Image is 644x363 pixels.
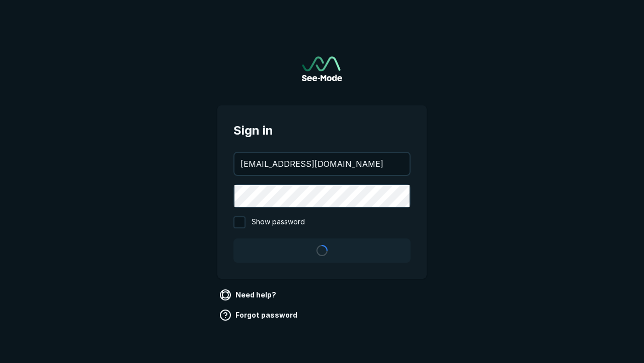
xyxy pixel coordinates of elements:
a: Need help? [217,287,280,303]
img: See-Mode Logo [302,56,342,81]
span: Sign in [233,122,411,140]
span: Show password [252,216,305,228]
input: your@email.com [234,153,410,175]
a: Forgot password [217,307,301,323]
a: Go to sign in [302,56,342,81]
